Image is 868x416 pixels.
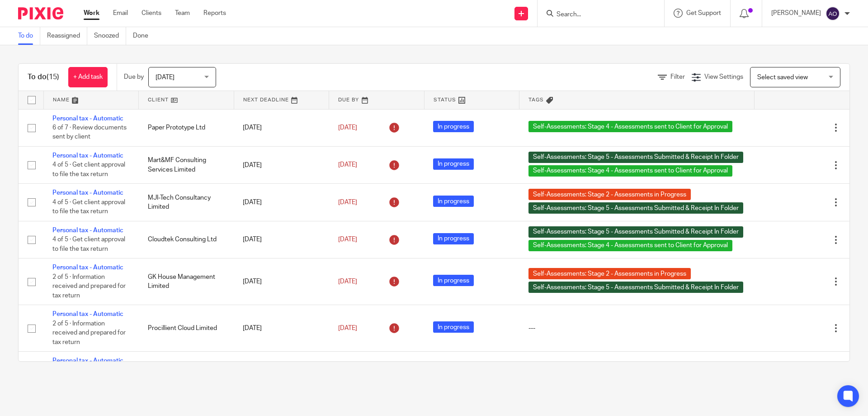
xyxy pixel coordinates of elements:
[826,6,840,21] img: svg%3E
[338,236,357,243] span: [DATE]
[433,158,474,170] span: In progress
[433,233,474,244] span: In progress
[234,146,329,183] td: [DATE]
[139,221,234,258] td: Cloudtek Consulting Ltd
[52,320,126,345] span: 2 of 5 · Information received and prepared for tax return
[94,27,126,45] a: Snoozed
[139,184,234,221] td: MJI-Tech Consultancy Limited
[670,74,685,80] span: Filter
[139,109,234,146] td: Paper Prototype Ltd
[528,202,743,214] span: Self-Assessments: Stage 5 - Assessments Submitted & Receipt In Folder
[47,27,87,45] a: Reassigned
[156,74,175,81] span: [DATE]
[338,199,357,206] span: [DATE]
[433,275,474,286] span: In progress
[704,74,743,80] span: View Settings
[52,199,125,215] span: 4 of 5 · Get client approval to file the tax return
[556,11,637,19] input: Search
[528,226,743,238] span: Self-Assessments: Stage 5 - Assessments Submitted & Receipt In Folder
[47,73,59,81] span: (15)
[234,305,329,352] td: [DATE]
[338,278,357,285] span: [DATE]
[52,274,126,299] span: 2 of 5 · Information received and prepared for tax return
[234,352,329,398] td: [DATE]
[338,162,357,168] span: [DATE]
[124,72,144,81] p: Due by
[175,9,190,18] a: Team
[18,27,40,45] a: To do
[203,9,226,18] a: Reports
[338,124,357,131] span: [DATE]
[52,227,123,234] a: Personal tax - Automatic
[528,189,691,200] span: Self-Assessments: Stage 2 - Assessments in Progress
[52,311,123,317] a: Personal tax - Automatic
[52,190,123,196] a: Personal tax - Automatic
[52,264,123,271] a: Personal tax - Automatic
[28,72,59,82] h1: To do
[757,74,808,81] span: Select saved view
[139,258,234,305] td: GK House Management Limited
[52,236,125,252] span: 4 of 5 · Get client approval to file the tax return
[234,109,329,146] td: [DATE]
[52,115,123,122] a: Personal tax - Automatic
[133,27,155,45] a: Done
[528,324,745,333] div: ---
[139,352,234,398] td: [PERSON_NAME]
[528,165,732,177] span: Self-Assessments: Stage 4 - Assessments sent to Client for Approval
[52,124,127,140] span: 6 of 7 · Review documents sent by client
[771,9,821,18] p: [PERSON_NAME]
[433,196,474,207] span: In progress
[234,221,329,258] td: [DATE]
[52,153,123,159] a: Personal tax - Automatic
[52,358,123,364] a: Personal tax - Automatic
[686,10,721,16] span: Get Support
[528,97,544,102] span: Tags
[234,184,329,221] td: [DATE]
[142,9,161,18] a: Clients
[234,258,329,305] td: [DATE]
[528,240,732,251] span: Self-Assessments: Stage 4 - Assessments sent to Client for Approval
[113,9,128,18] a: Email
[139,305,234,352] td: Procillient Cloud Limited
[528,282,743,293] span: Self-Assessments: Stage 5 - Assessments Submitted & Receipt In Folder
[68,67,108,87] a: + Add task
[338,325,357,331] span: [DATE]
[139,146,234,183] td: Mart&MF Consulting Services Limited
[433,321,474,333] span: In progress
[18,7,63,19] img: Pixie
[433,121,474,132] span: In progress
[84,9,99,18] a: Work
[52,162,125,178] span: 4 of 5 · Get client approval to file the tax return
[528,152,743,163] span: Self-Assessments: Stage 5 - Assessments Submitted & Receipt In Folder
[528,121,732,132] span: Self-Assessments: Stage 4 - Assessments sent to Client for Approval
[528,268,691,279] span: Self-Assessments: Stage 2 - Assessments in Progress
